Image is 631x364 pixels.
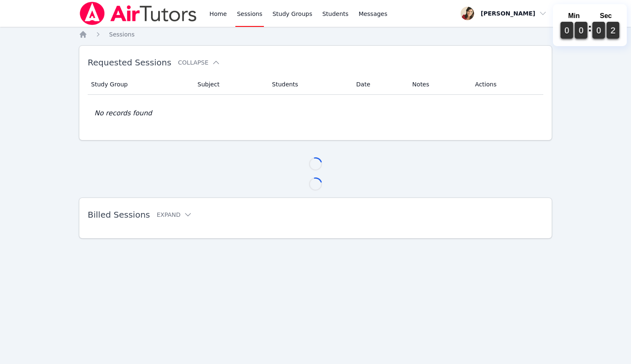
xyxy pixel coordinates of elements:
span: Messages [359,10,388,18]
th: Study Group [88,74,193,95]
nav: Breadcrumb [79,30,552,39]
th: Notes [407,74,470,95]
a: Sessions [109,30,135,39]
span: Sessions [109,31,135,38]
button: Collapse [178,58,220,67]
th: Students [267,74,351,95]
span: Requested Sessions [88,57,171,68]
th: Subject [193,74,267,95]
button: Expand [156,211,192,219]
td: No records found [88,95,543,132]
span: Billed Sessions [88,210,150,220]
th: Date [351,74,407,95]
th: Actions [470,74,543,95]
img: Air Tutors [79,2,198,25]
